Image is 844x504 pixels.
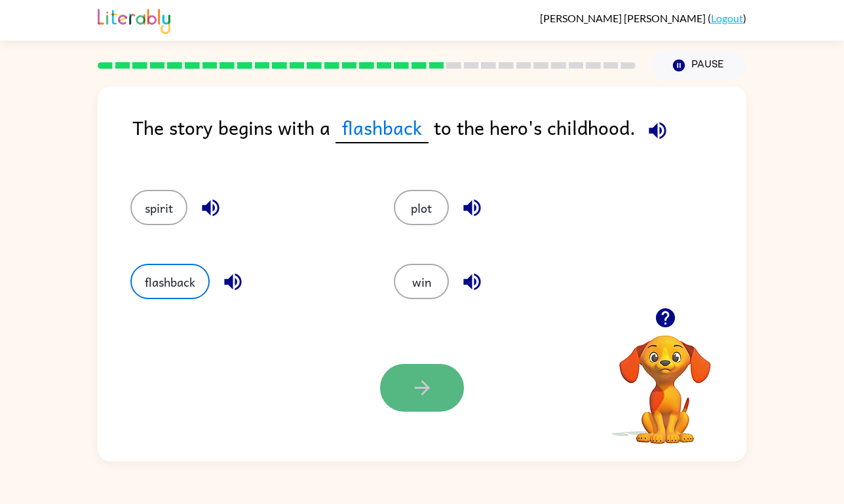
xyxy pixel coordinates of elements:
span: [PERSON_NAME] [PERSON_NAME] [540,12,708,24]
button: win [394,264,449,299]
span: flashback [336,113,429,143]
img: Literably [98,5,170,34]
button: Pause [651,50,746,81]
button: spirit [130,190,187,225]
div: ( ) [540,12,746,24]
div: The story begins with a to the hero's childhood. [132,113,746,164]
video: Your browser must support playing .mp4 files to use Literably. Please try using another browser. [600,315,731,446]
a: Logout [711,12,743,24]
button: plot [394,190,449,225]
button: flashback [130,264,210,299]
